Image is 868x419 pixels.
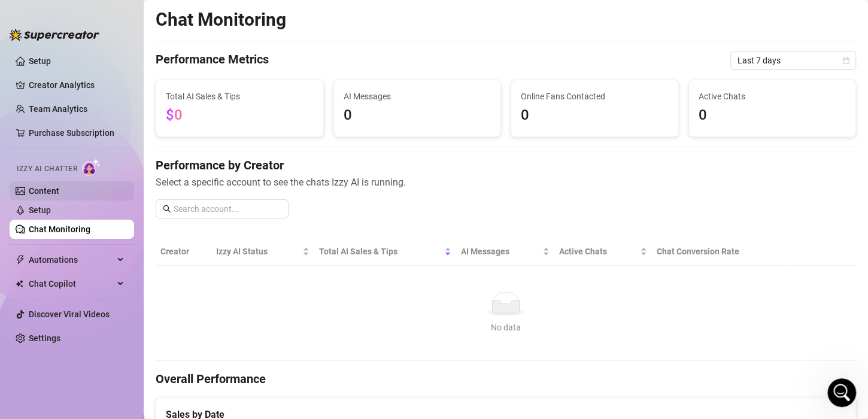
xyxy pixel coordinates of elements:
span: Select a specific account to see the chats Izzy AI is running. [156,175,856,190]
span: Active Chats [559,245,638,258]
a: Setup [29,56,51,66]
div: Hey [PERSON_NAME],I just checked everything and it all looks great on our end. Your descriptions ... [10,74,196,218]
th: Active Chats [554,238,652,266]
iframe: Intercom live chat [827,378,856,407]
a: Team Analytics [29,104,87,114]
a: Setup [29,205,51,215]
span: search [163,205,171,213]
div: Hey [PERSON_NAME], I just checked everything and it all looks great on our end. Your descriptions... [19,81,187,211]
span: AI Messages [344,90,491,103]
th: Izzy AI Status [211,238,314,266]
button: Send a message… [205,323,224,342]
span: calendar [842,57,849,64]
button: Emoji picker [19,327,28,337]
div: [PERSON_NAME] so much [113,234,220,246]
button: Start recording [76,327,86,337]
span: thunderbolt [16,255,25,265]
b: Giselle [71,50,99,59]
span: Izzy AI Status [216,245,300,258]
span: Online Fans Contacted [521,90,669,103]
div: Andrea says… [10,227,230,254]
div: [PERSON_NAME] so much [103,227,230,253]
div: joined the conversation [71,49,184,60]
th: Total AI Sales & Tips [314,238,456,266]
textarea: Message… [10,302,229,323]
div: what should i do now ? to start it ? [75,262,220,274]
th: Creator [156,238,211,266]
div: Close [210,5,232,26]
a: Discover Viral Videos [29,309,110,319]
span: Last 7 days [738,51,849,69]
img: AI Chatter [82,159,101,176]
button: Home [187,5,210,28]
p: The team can also help [58,15,149,27]
input: Search account... [174,202,281,215]
th: AI Messages [456,238,554,266]
a: Content [29,186,59,196]
span: Active Chats [699,90,846,103]
h1: [PERSON_NAME] [58,6,136,15]
a: Settings [29,333,60,343]
th: Chat Conversion Rate [652,238,786,266]
img: Chat Copilot [16,280,23,288]
div: Andrea says… [10,254,230,290]
a: Chat Monitoring [29,224,90,234]
h2: Chat Monitoring [156,8,286,31]
span: AI Messages [461,245,540,258]
img: Profile image for Ella [34,7,53,26]
div: what should i do now ? to start it ? [66,254,230,281]
h4: Performance Metrics [156,51,269,70]
button: Upload attachment [57,327,66,337]
div: No data [165,321,846,334]
div: [DATE] [10,31,230,47]
h4: Performance by Creator [156,157,856,174]
h4: Overall Performance [156,371,856,387]
span: 0 [699,104,846,127]
span: 0 [521,104,669,127]
img: logo-BBDzfeDw.svg [10,29,99,41]
img: Profile image for Giselle [56,48,68,60]
span: $0 [166,107,183,123]
div: Giselle says… [10,74,230,227]
span: 0 [344,104,491,127]
span: Total AI Sales & Tips [319,245,442,258]
a: Creator Analytics [29,75,125,95]
button: Gif picker [38,327,47,337]
span: Automations [29,250,114,269]
span: Total AI Sales & Tips [166,90,314,103]
button: go back [8,5,31,28]
span: Izzy AI Chatter [17,163,77,175]
div: Giselle says… [10,47,230,74]
a: Purchase Subscription [29,123,125,142]
span: Chat Copilot [29,274,114,293]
